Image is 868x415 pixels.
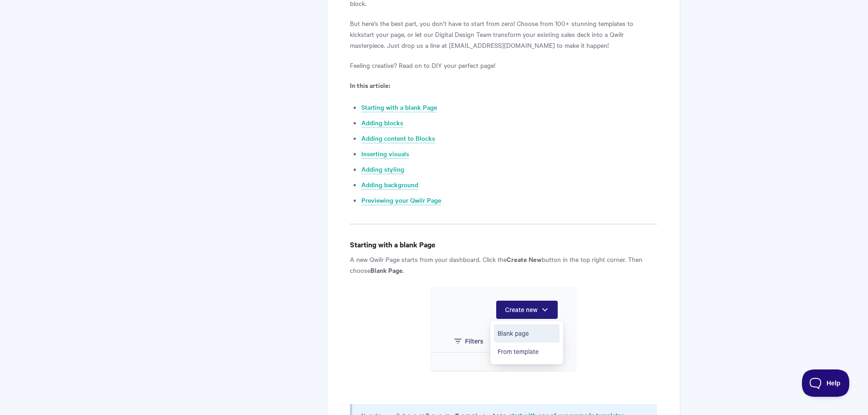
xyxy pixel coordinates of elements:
a: Inserting visuals [361,149,409,159]
a: Previewing your Qwilr Page [361,195,441,205]
a: Adding background [361,180,418,190]
p: A new Qwilr Page starts from your dashboard. Click the button in the top right corner. Then choose . [350,254,657,276]
h4: Starting with a blank Page [350,239,657,250]
p: But here’s the best part, you don’t have to start from zero! Choose from 100+ stunning templates ... [350,18,657,51]
a: Adding content to Blocks [361,133,435,143]
strong: Blank Page [370,265,403,275]
a: Adding styling [361,164,404,174]
a: Starting with a blank Page [361,102,437,113]
img: file-mitUCN5bMH.png [431,287,576,372]
a: Adding blocks [361,118,403,128]
strong: In this article: [350,80,390,90]
p: Feeling creative? Read on to DIY your perfect page! [350,60,657,71]
strong: Create New [507,254,542,264]
iframe: Toggle Customer Support [802,369,850,397]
